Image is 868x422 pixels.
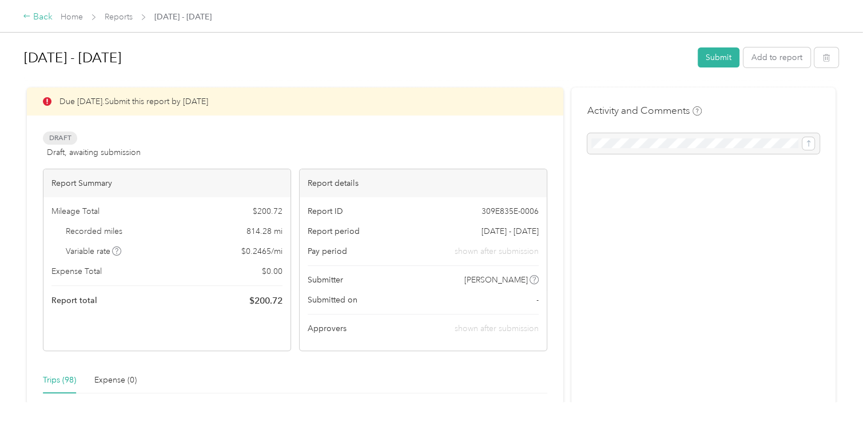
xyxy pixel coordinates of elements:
[698,47,739,67] button: Submit
[308,294,357,306] span: Submitted on
[23,10,53,24] div: Back
[24,44,690,71] h1: Aug 1 - 31, 2025
[308,323,347,335] span: Approvers
[455,245,539,257] span: shown after submission
[51,265,102,277] span: Expense Total
[246,225,282,237] span: 814.28 mi
[308,274,343,286] span: Submitter
[308,225,360,237] span: Report period
[66,245,122,257] span: Variable rate
[61,12,83,22] a: Home
[43,132,77,145] span: Draft
[51,205,99,217] span: Mileage Total
[249,294,282,308] span: $ 200.72
[536,294,539,306] span: -
[308,205,343,217] span: Report ID
[94,374,137,387] div: Expense (0)
[43,169,290,197] div: Report Summary
[262,265,282,277] span: $ 0.00
[308,245,347,257] span: Pay period
[105,12,133,22] a: Reports
[743,47,810,67] button: Add to report
[804,358,868,422] iframe: Everlance-gr Chat Button Frame
[587,103,702,118] h4: Activity and Comments
[47,146,141,158] span: Draft, awaiting submission
[481,205,539,217] span: 309E835E-0006
[241,245,282,257] span: $ 0.2465 / mi
[464,274,528,286] span: [PERSON_NAME]
[66,225,122,237] span: Recorded miles
[481,225,539,237] span: [DATE] - [DATE]
[253,205,282,217] span: $ 200.72
[455,324,539,333] span: shown after submission
[154,11,212,23] span: [DATE] - [DATE]
[43,374,76,387] div: Trips (98)
[27,87,563,116] div: Due [DATE]. Submit this report by [DATE]
[51,294,97,306] span: Report total
[300,169,547,197] div: Report details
